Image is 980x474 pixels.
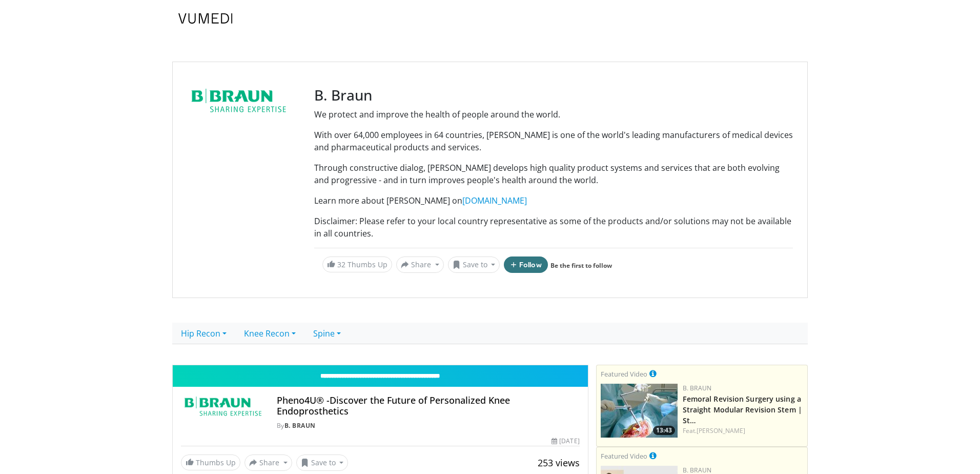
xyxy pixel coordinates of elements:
p: Through constructive dialog, [PERSON_NAME] develops high quality product systems and services tha... [314,162,793,186]
a: Hip Recon [172,323,235,344]
span: 13:43 [653,426,675,435]
button: Share [396,256,444,273]
img: B. Braun [181,395,264,420]
a: This is paid for by B. Braun [649,450,657,461]
div: [DATE] [552,437,579,446]
span: 32 [337,260,345,269]
div: By [277,421,580,430]
a: This is paid for by B. Braun [649,368,657,379]
h3: Femoral Revision Surgery using a Straight Modular Revision Stem | Step-by-Step Surgical Technique [683,393,803,425]
a: Spine [304,323,350,344]
div: Feat. [683,426,803,436]
a: 13:43 [601,384,678,438]
a: Femoral Revision Surgery using a Straight Modular Revision Stem | St… [683,394,802,425]
button: Save to [448,256,500,273]
p: With over 64,000 employees in 64 countries, [PERSON_NAME] is one of the world's leading manufactu... [314,129,793,153]
a: [DOMAIN_NAME] [462,195,527,206]
span: 253 views [538,457,580,469]
button: Follow [504,256,548,273]
p: Learn more about [PERSON_NAME] on [314,194,793,207]
p: Disclaimer: Please refer to your local country representative as some of the products and/or solu... [314,215,793,240]
a: Be the first to follow [550,261,612,270]
a: [PERSON_NAME] [697,426,745,435]
h3: B. Braun [314,87,793,104]
a: Thumbs Up [181,455,240,470]
img: 4275ad52-8fa6-4779-9598-00e5d5b95857.150x105_q85_crop-smart_upscale.jpg [601,384,678,438]
img: VuMedi Logo [178,13,233,24]
a: 32 Thumbs Up [322,256,392,272]
small: Featured Video [601,451,647,461]
p: We protect and improve the health of people around the world. [314,108,793,121]
button: Share [244,455,292,471]
a: B. Braun [284,421,316,430]
button: Save to [296,455,349,471]
h4: Pheno4U® -Discover the Future of Personalized Knee Endoprosthetics [277,395,580,417]
a: B. Braun [683,384,711,392]
small: Featured Video [601,369,647,379]
a: Knee Recon [235,323,304,344]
